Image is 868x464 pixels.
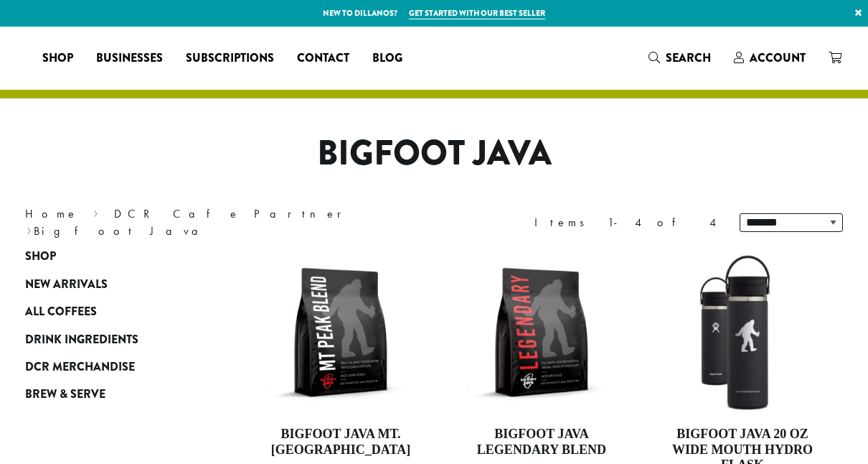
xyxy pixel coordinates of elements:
h1: Bigfoot Java [14,133,854,175]
span: Blog [372,50,402,68]
span: › [27,218,32,240]
span: New Arrivals [25,276,108,294]
span: Brew & Serve [25,386,105,404]
a: New Arrivals [25,271,197,298]
a: DCR Cafe Partner [114,206,352,221]
div: Items 1-4 of 4 [534,214,718,231]
span: Shop [25,248,56,266]
a: Get started with our best seller [409,7,545,19]
a: Brew & Serve [25,381,197,408]
a: Shop [25,243,197,270]
span: › [93,200,98,223]
span: Contact [297,50,349,68]
h4: Bigfoot Java Legendary Blend [459,427,624,458]
h4: Bigfoot Java Mt. [GEOGRAPHIC_DATA] [258,427,423,458]
a: DCR Merchandise [25,353,197,381]
a: Drink Ingredients [25,325,197,353]
img: BFJ_Legendary_12oz-300x300.png [459,250,624,415]
a: All Coffees [25,298,197,325]
img: LO2867-BFJ-Hydro-Flask-20oz-WM-wFlex-Sip-Lid-Black-300x300.jpg [660,250,825,415]
nav: Breadcrumb [25,205,412,240]
a: Home [25,206,78,221]
span: All Coffees [25,303,97,321]
img: BFJ_MtPeak_12oz-300x300.png [258,250,423,415]
span: Shop [42,50,73,68]
span: Subscriptions [186,50,274,68]
a: Search [637,46,722,70]
span: Drink Ingredients [25,331,138,349]
span: Account [750,50,806,66]
span: DCR Merchandise [25,358,135,376]
span: Search [666,50,711,66]
a: Shop [31,47,85,70]
span: Businesses [96,50,163,68]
